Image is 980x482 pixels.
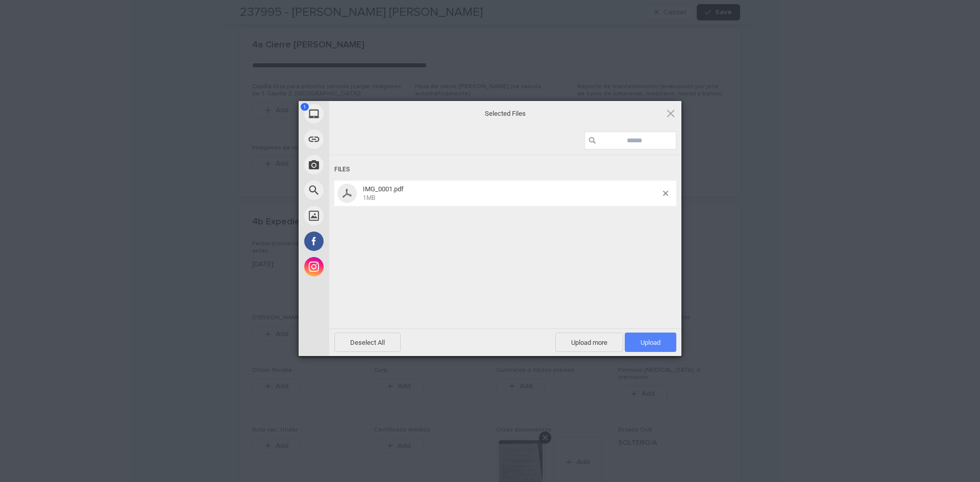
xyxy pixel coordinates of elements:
[403,109,607,118] span: Selected Files
[334,160,676,179] div: Files
[625,333,676,352] span: Upload
[360,185,663,202] span: IMG_0001.pdf
[299,254,421,280] div: Instagram
[299,126,421,152] div: Link (URL)
[301,103,309,111] span: 1
[334,333,401,352] span: Deselect All
[363,185,404,193] span: IMG_0001.pdf
[299,152,421,177] div: Take Photo
[641,339,660,346] span: Upload
[363,194,375,201] span: 1MB
[665,108,676,119] span: Click here or hit ESC to close picker
[555,333,623,352] span: Upload more
[299,203,421,229] div: Unsplash
[299,229,421,254] div: Facebook
[299,101,421,126] div: My Device
[299,177,421,203] div: Web Search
